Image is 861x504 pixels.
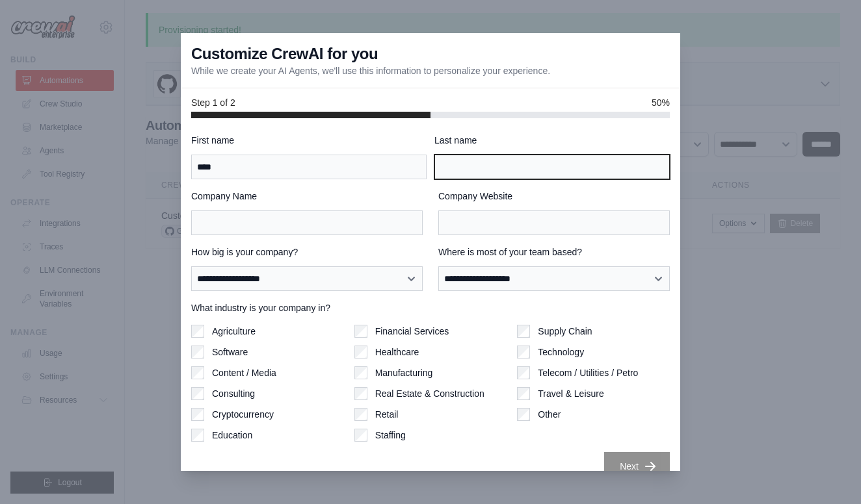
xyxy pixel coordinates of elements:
[538,346,584,359] label: Technology
[375,325,449,338] label: Financial Services
[652,96,670,109] span: 50%
[191,246,423,258] label: How big is your company?
[191,44,378,64] h3: Customize CrewAI for you
[375,366,433,379] label: Manufacturing
[375,387,484,400] label: Real Estate & Construction
[212,408,274,421] label: Cryptocurrency
[191,134,427,147] label: First name
[538,408,561,421] label: Other
[191,301,670,314] label: What industry is your company in?
[538,366,638,379] label: Telecom / Utilities / Petro
[375,346,419,359] label: Healthcare
[538,325,592,338] label: Supply Chain
[212,325,256,338] label: Agriculture
[212,387,255,400] label: Consulting
[434,134,670,147] label: Last name
[212,346,248,359] label: Software
[191,96,235,109] span: Step 1 of 2
[375,429,406,442] label: Staffing
[212,366,276,379] label: Content / Media
[604,452,670,481] button: Next
[438,246,670,258] label: Where is most of your team based?
[438,190,670,203] label: Company Website
[191,190,423,203] label: Company Name
[212,429,252,442] label: Education
[191,64,550,77] p: While we create your AI Agents, we'll use this information to personalize your experience.
[375,408,399,421] label: Retail
[538,387,603,400] label: Travel & Leisure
